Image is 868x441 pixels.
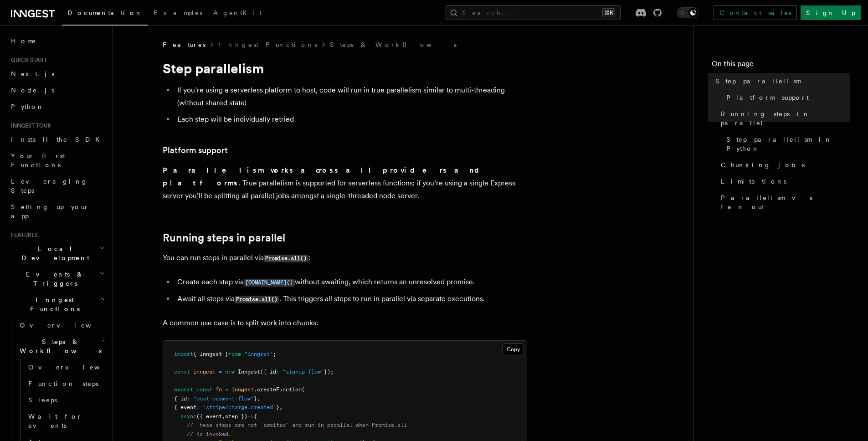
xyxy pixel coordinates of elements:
span: } [254,395,257,402]
span: Home [11,36,36,46]
span: Features [7,231,38,239]
span: Inngest tour [7,122,51,129]
span: { event [174,404,196,410]
span: Running steps in parallel [721,109,850,128]
span: inngest [193,369,216,375]
span: new [225,369,235,375]
a: Examples [148,3,208,25]
strong: Parallelism works across all providers and platforms [163,166,487,187]
a: Node.js [7,82,107,98]
a: Steps & Workflows [330,40,457,49]
span: Platform support [726,93,809,102]
span: Features [163,40,205,49]
span: inngest [231,386,254,393]
a: Install the SDK [7,131,107,148]
span: "inngest" [244,351,273,357]
span: : [196,404,200,410]
span: ( [302,386,305,393]
span: .createFunction [254,386,302,393]
span: { Inngest } [193,351,228,357]
span: Parallelism vs fan-out [721,193,850,211]
button: Events & Triggers [7,266,107,292]
button: Copy [503,344,524,355]
span: = [225,386,228,393]
span: Python [11,103,44,110]
li: Await all steps via . This triggers all steps to run in parallel via separate executions. [175,292,527,306]
a: Python [7,98,107,115]
span: Function steps [28,380,98,387]
code: Promise.all() [264,255,308,262]
button: Search...⌘K [446,5,621,20]
a: Sleeps [25,392,107,408]
span: const [174,369,190,375]
button: Inngest Functions [7,292,107,317]
span: // These steps are not `awaited` and run in parallel when Promise.all [187,422,407,428]
span: => [247,413,254,420]
a: Step parallelism in Python [723,131,850,157]
span: } [276,404,279,410]
span: fn [216,386,222,393]
span: Wait for events [28,413,82,429]
span: Inngest [238,369,260,375]
span: { [254,413,257,420]
span: = [219,369,222,375]
span: : [276,369,279,375]
a: Contact sales [714,5,797,20]
span: Your first Functions [11,152,65,169]
span: Limitations [721,177,786,186]
p: A common use case is to split work into chunks: [163,317,527,329]
a: Platform support [723,89,850,106]
a: Sign Up [801,5,861,20]
button: Local Development [7,241,107,266]
span: , [222,413,225,420]
span: Sleeps [28,396,57,404]
span: "stripe/charge.created" [203,404,276,410]
span: Chunking jobs [721,160,805,169]
h1: Step parallelism [163,60,527,77]
code: Promise.all() [235,296,279,303]
span: Steps & Workflows [16,337,102,355]
a: Running steps in parallel [163,231,285,244]
span: // is invoked. [187,431,231,437]
a: Step parallelism [712,73,850,89]
a: Inngest Functions [218,40,317,49]
a: Parallelism vs fan-out [717,190,850,215]
a: Next.js [7,66,107,82]
span: Node.js [11,87,54,94]
span: Leveraging Steps [11,178,88,194]
span: "signup-flow" [282,369,324,375]
a: Home [7,33,107,49]
span: from [228,351,241,357]
span: , [257,395,260,402]
a: Platform support [163,144,228,157]
li: If you’re using a serverless platform to host, code will run in true parallelism similar to multi... [175,84,527,109]
span: Examples [154,9,202,16]
span: }); [324,369,334,375]
span: ; [273,351,276,357]
span: Install the SDK [11,136,105,143]
span: Next.js [11,70,54,77]
span: Step parallelism [715,77,801,86]
span: Local Development [7,244,99,262]
span: const [196,386,212,393]
span: Inngest Functions [7,295,98,313]
span: ({ id [260,369,276,375]
span: Overview [28,364,122,371]
p: You can run steps in parallel via : [163,251,527,265]
span: Overview [20,322,113,329]
span: Events & Triggers [7,270,99,288]
span: Quick start [7,56,47,64]
code: [DOMAIN_NAME]() [244,279,295,287]
a: AgentKit [208,3,267,25]
span: "post-payment-flow" [193,395,254,402]
a: Running steps in parallel [717,106,850,131]
span: import [174,351,193,357]
span: Documentation [67,9,143,16]
span: { id [174,395,187,402]
span: , [279,404,282,410]
span: AgentKit [213,9,262,16]
a: Leveraging Steps [7,173,107,199]
span: async [180,413,196,420]
h4: On this page [712,58,850,73]
a: Function steps [25,375,107,392]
